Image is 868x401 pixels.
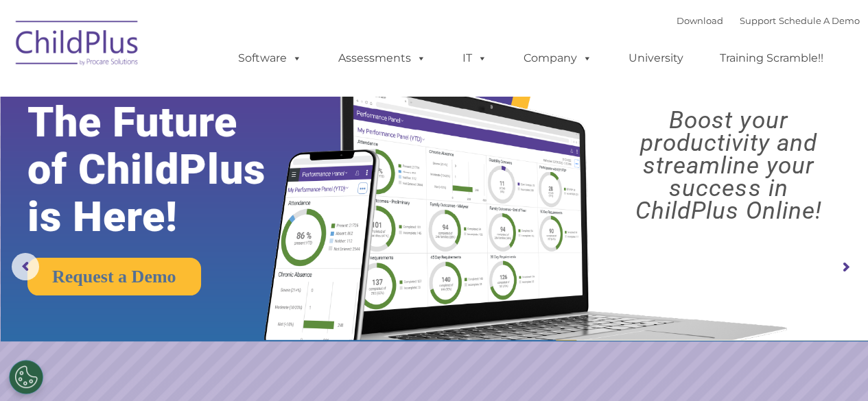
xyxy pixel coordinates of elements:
[449,45,501,72] a: IT
[9,360,43,394] button: Cookies Settings
[615,45,697,72] a: University
[740,15,776,26] a: Support
[677,15,723,26] a: Download
[224,45,316,72] a: Software
[191,90,233,101] span: Last name
[779,15,860,26] a: Schedule A Demo
[325,45,440,72] a: Assessments
[27,99,305,241] rs-layer: The Future of ChildPlus is Here!
[706,45,837,72] a: Training Scramble!!
[191,147,249,157] span: Phone number
[677,15,860,26] font: |
[510,45,606,72] a: Company
[600,109,857,222] rs-layer: Boost your productivity and streamline your success in ChildPlus Online!
[9,11,146,80] img: ChildPlus by Procare Solutions
[27,258,201,295] a: Request a Demo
